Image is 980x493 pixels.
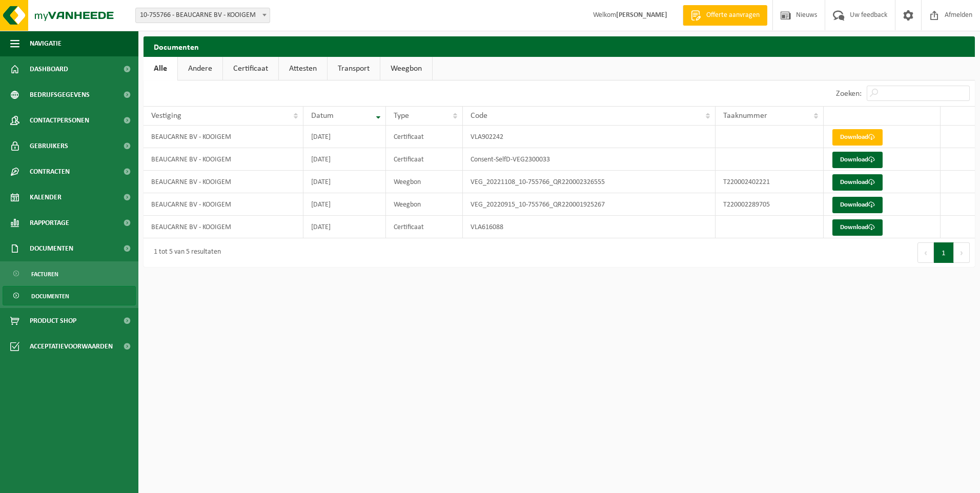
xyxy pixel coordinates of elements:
[832,174,883,191] a: Download
[30,82,90,108] span: Bedrijfsgegevens
[144,148,303,171] td: BEAUCARNE BV - KOOIGEM
[30,133,68,159] span: Gebruikers
[463,216,716,238] td: VLA616088
[30,159,70,184] span: Contracten
[30,184,62,210] span: Kalender
[30,236,73,261] span: Documenten
[31,264,58,284] span: Facturen
[616,11,667,19] strong: [PERSON_NAME]
[723,112,767,120] span: Taaknummer
[704,10,762,20] span: Offerte aanvragen
[683,5,767,26] a: Offerte aanvragen
[30,108,89,133] span: Contactpersonen
[178,57,222,80] a: Andere
[303,148,386,171] td: [DATE]
[463,148,716,171] td: Consent-SelfD-VEG2300033
[30,308,76,334] span: Product Shop
[386,126,462,148] td: Certificaat
[832,197,883,213] a: Download
[832,219,883,236] a: Download
[836,90,862,98] label: Zoeken:
[30,334,113,359] span: Acceptatievoorwaarden
[279,57,327,80] a: Attesten
[3,286,136,305] a: Documenten
[303,171,386,193] td: [DATE]
[954,242,970,263] button: Next
[463,126,716,148] td: VLA902242
[144,171,303,193] td: BEAUCARNE BV - KOOIGEM
[303,126,386,148] td: [DATE]
[136,8,270,23] span: 10-755766 - BEAUCARNE BV - KOOIGEM
[3,264,136,283] a: Facturen
[463,193,716,216] td: VEG_20220915_10-755766_QR220001925267
[303,193,386,216] td: [DATE]
[386,171,462,193] td: Weegbon
[144,57,177,80] a: Alle
[471,112,487,120] span: Code
[311,112,334,120] span: Datum
[716,171,824,193] td: T220002402221
[380,57,432,80] a: Weegbon
[917,242,934,263] button: Previous
[31,286,69,306] span: Documenten
[151,112,181,120] span: Vestiging
[386,193,462,216] td: Weegbon
[934,242,954,263] button: 1
[144,36,975,56] h2: Documenten
[144,216,303,238] td: BEAUCARNE BV - KOOIGEM
[30,210,69,236] span: Rapportage
[386,216,462,238] td: Certificaat
[149,243,221,262] div: 1 tot 5 van 5 resultaten
[328,57,380,80] a: Transport
[135,8,270,23] span: 10-755766 - BEAUCARNE BV - KOOIGEM
[386,148,462,171] td: Certificaat
[394,112,409,120] span: Type
[223,57,278,80] a: Certificaat
[832,152,883,168] a: Download
[716,193,824,216] td: T220002289705
[832,129,883,146] a: Download
[144,193,303,216] td: BEAUCARNE BV - KOOIGEM
[30,56,68,82] span: Dashboard
[303,216,386,238] td: [DATE]
[463,171,716,193] td: VEG_20221108_10-755766_QR220002326555
[30,31,62,56] span: Navigatie
[144,126,303,148] td: BEAUCARNE BV - KOOIGEM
